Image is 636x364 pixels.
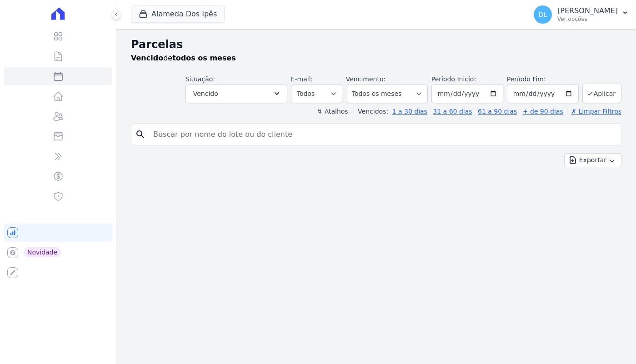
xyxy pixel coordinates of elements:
span: DL [539,11,547,18]
label: ↯ Atalhos [317,108,348,115]
span: Vencido [193,88,218,99]
label: E-mail: [291,75,313,83]
label: Situação: [185,75,215,83]
label: Vencimento: [346,75,386,83]
span: Novidade [24,247,61,257]
p: [PERSON_NAME] [557,6,618,15]
a: 1 a 30 dias [392,108,427,115]
label: Período Inicío: [431,75,476,83]
i: search [135,129,146,140]
a: 61 a 90 dias [478,108,517,115]
button: Exportar [564,153,621,167]
button: Vencido [185,84,287,103]
button: DL [PERSON_NAME] Ver opções [526,2,636,27]
button: Alameda Dos Ipês [131,5,225,23]
a: + de 90 dias [523,108,563,115]
a: 31 a 60 dias [433,108,472,115]
strong: Vencido [131,54,163,62]
strong: todos os meses [172,54,236,62]
button: Aplicar [582,84,621,103]
a: Novidade [4,244,112,262]
h2: Parcelas [131,36,621,53]
p: de [131,53,236,64]
input: Buscar por nome do lote ou do cliente [148,125,617,144]
a: ✗ Limpar Filtros [567,108,621,115]
p: Ver opções [557,15,618,23]
label: Vencidos: [354,108,388,115]
label: Período Fim: [507,75,579,84]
